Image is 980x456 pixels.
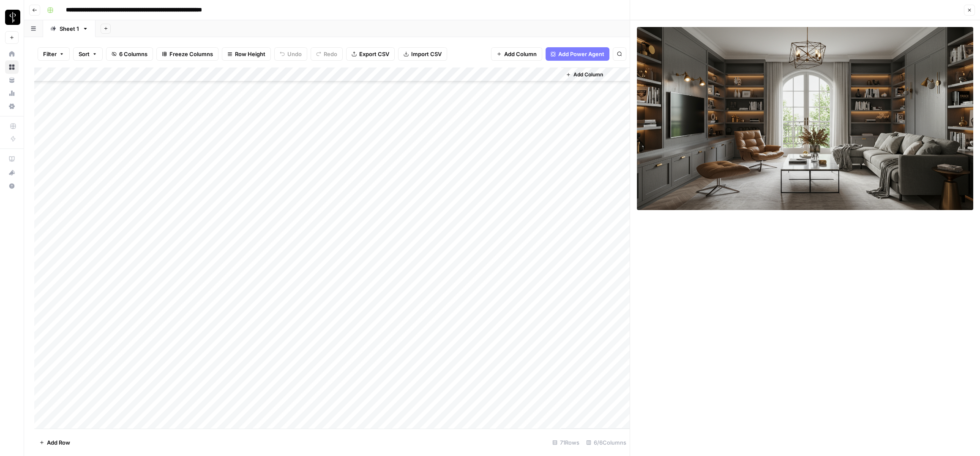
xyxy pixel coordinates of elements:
button: Add Power Agent [546,47,609,61]
button: Filter [38,47,70,61]
span: Freeze Columns [169,50,213,58]
span: Filter [43,50,57,58]
span: Add Column [504,50,537,58]
span: Undo [287,50,302,58]
span: Import CSV [411,50,442,58]
div: What's new? [5,166,18,179]
span: Add Column [573,71,603,78]
button: What's new? [5,166,19,179]
img: Row/Cell [637,27,973,210]
span: Sort [79,50,90,58]
button: 6 Columns [106,47,153,61]
button: Sort [73,47,103,61]
a: Home [5,47,19,61]
span: 6 Columns [119,50,147,58]
button: Add Row [34,436,75,449]
button: Add Column [562,69,606,80]
button: Redo [311,47,343,61]
div: 6/6 Columns [583,436,630,449]
img: LP Production Workloads Logo [5,10,20,25]
a: AirOps Academy [5,152,19,166]
button: Workspace: LP Production Workloads [5,7,19,28]
span: Add Power Agent [558,50,604,58]
div: 71 Rows [549,436,583,449]
button: Add Column [491,47,542,61]
button: Help + Support [5,179,19,193]
a: Browse [5,60,19,74]
a: Usage [5,86,19,100]
a: Your Data [5,73,19,87]
span: Export CSV [359,50,389,58]
button: Row Height [222,47,271,61]
a: Settings [5,100,19,113]
span: Redo [324,50,337,58]
button: Import CSV [398,47,447,61]
a: Sheet 1 [43,20,96,37]
span: Row Height [235,50,265,58]
div: Sheet 1 [60,24,79,33]
button: Undo [274,47,307,61]
span: Add Row [47,438,70,447]
button: Export CSV [346,47,395,61]
button: Freeze Columns [156,47,218,61]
